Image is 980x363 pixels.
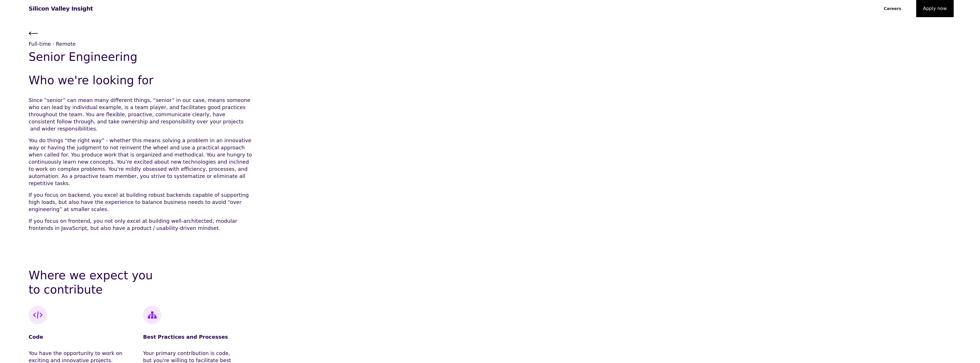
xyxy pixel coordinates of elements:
h3: Who we're looking for [29,73,235,87]
p: You do things “the right way” - whether this means solving a problem in an innovative way or havi... [29,137,258,187]
p: If you focus on backend, you excel at building robust backends capable of supporting high loads, ... [29,191,258,213]
p: If you focus on frontend, you not only excel at building well-architected, modular frontends in J... [29,217,258,232]
p: Since “senior” can mean many different things, “senior” in our case, means someone who can lead b... [29,97,258,132]
h3: Where we expect you to contribute [29,268,235,297]
strong: Code [29,334,43,340]
div: Full-time · Remote [29,40,258,47]
h3: Senior Engineering [29,50,258,64]
h1: Silicon Valley Insight [29,5,93,12]
strong: Best Practices and Processes [143,334,228,340]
